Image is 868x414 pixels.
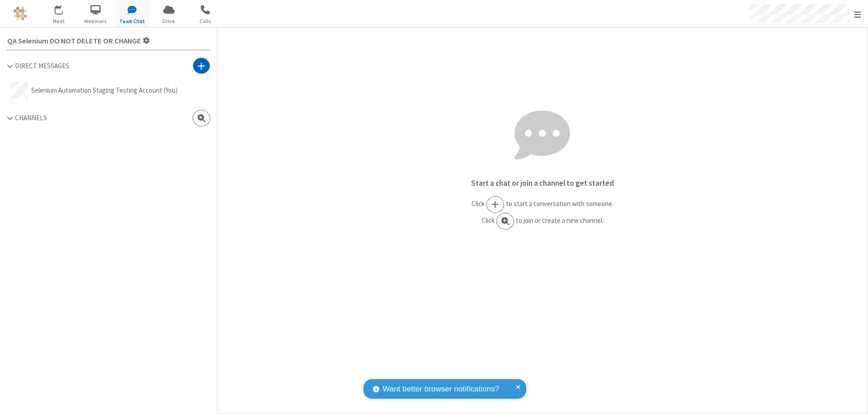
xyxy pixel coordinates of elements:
button: Settings [4,31,154,50]
span: Direct Messages [15,61,69,70]
span: Channels [15,113,47,122]
div: 1 [61,5,67,12]
span: QA Selenium DO NOT DELETE OR CHANGE [7,37,141,45]
span: Webinars [79,17,113,25]
span: Drive [152,17,186,25]
span: Want better browser notifications? [382,383,499,395]
button: Selenium Automation Staging Testing Account (You) [7,78,210,103]
p: Start a chat or join a channel to get started [217,178,868,189]
span: Calls [189,17,222,25]
p: Click to start a conversation with someone. Click to join or create a new channel. [217,196,868,230]
span: Meet [42,17,76,25]
img: QA Selenium DO NOT DELETE OR CHANGE [14,7,27,20]
span: Team Chat [115,17,149,25]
